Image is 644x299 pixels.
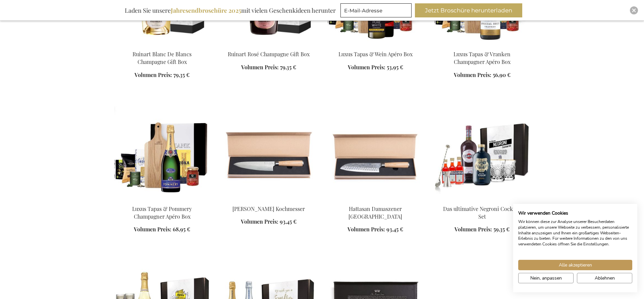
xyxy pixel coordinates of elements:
a: Ruinart Blanc De Blancs Champagne Gift Box [114,42,210,49]
span: 93,45 € [280,218,297,225]
a: Volumen Preis: 93,45 € [241,218,297,226]
button: Akzeptieren Sie alle cookies [518,260,632,270]
a: Ruinart Rosé Champagne Gift Box [228,51,310,58]
a: Ruinart Blanc De Blancs Champagne Gift Box [132,51,192,65]
a: Volumen Preis: 79,35 € [241,64,296,71]
span: 93,45 € [386,226,403,233]
img: Beer Apéro Gift Box [327,106,423,200]
span: 59,35 € [493,226,509,233]
span: 53,95 € [387,64,403,71]
div: Close [630,6,638,14]
a: Luxury Tapas & Vranken Champagne Apéro Box [434,42,530,49]
form: marketing offers and promotions [340,3,414,19]
span: 79,35 € [173,71,190,78]
a: Luxury Tapas & Wine Apéro Box [327,42,423,49]
a: Hattasan Damaszener [GEOGRAPHIC_DATA] [348,205,402,220]
a: Volumen Preis: 56,90 € [454,71,511,79]
span: Volumen Preis: [347,226,385,233]
a: Luxus Tapas & Vranken Champagner Apéro Box [453,51,511,65]
div: Laden Sie unsere mit vielen Geschenkideen herunter [122,3,339,17]
span: Volumen Preis: [454,71,491,78]
a: Volumen Preis: 68,95 € [134,226,190,233]
a: Volumen Preis: 93,45 € [347,226,403,233]
a: Volumen Preis: 53,95 € [348,64,403,71]
a: Ruinart Rosé Champagne Gift Box [221,42,317,49]
img: Close [632,8,636,12]
h2: Wir verwenden Cookies [518,210,632,216]
span: Volumen Preis: [241,64,279,71]
span: Volumen Preis: [135,71,172,78]
a: Das ultimative Negroni Cocktail Set [443,205,521,220]
a: Volumen Preis: 59,35 € [454,226,509,233]
span: Nein, anpassen [530,275,562,282]
span: Alle akzeptieren [559,261,592,269]
img: The Ultimate Negroni Cocktail Set [434,106,530,200]
a: Beer Apéro Gift Box [327,197,423,203]
a: Luxury Tapas & Pommery Champagne Apéro Box [114,197,210,203]
input: E-Mail-Adresse [340,3,412,17]
img: Luxury Tapas & Pommery Champagne Apéro Box [114,106,210,200]
span: Volumen Preis: [241,218,278,225]
span: 79,35 € [280,64,296,71]
span: Volumen Preis: [454,226,492,233]
p: Wir können diese zur Analyse unserer Besucherdaten platzieren, um unsere Webseite zu verbessern, ... [518,219,632,247]
span: 56,90 € [493,71,511,78]
span: 68,95 € [173,226,190,233]
a: Beer Apéro Gift Box [221,197,317,203]
button: Jetzt Broschüre herunterladen [415,3,522,17]
span: Volumen Preis: [134,226,171,233]
img: Beer Apéro Gift Box [221,106,317,200]
button: cookie Einstellungen anpassen [518,273,574,283]
a: Volumen Preis: 79,35 € [135,71,190,79]
button: Alle verweigern cookies [577,273,632,283]
a: Luxus Tapas & Pommery Champagner Apéro Box [132,205,192,220]
span: Volumen Preis: [348,64,385,71]
b: Jahresendbroschüre 2025 [171,6,241,14]
span: Ablehnen [595,275,615,282]
a: [PERSON_NAME] Kochmesser [232,205,305,212]
a: Luxus Tapas & Wein Apéro Box [338,51,413,58]
a: The Ultimate Negroni Cocktail Set [434,197,530,203]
